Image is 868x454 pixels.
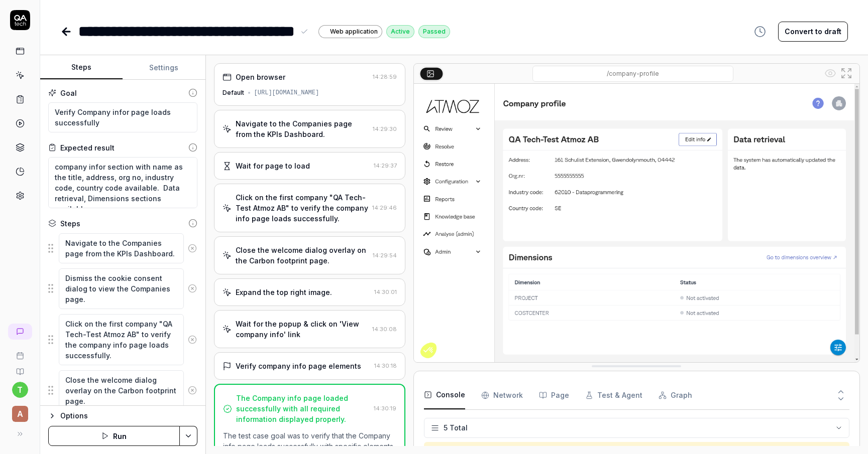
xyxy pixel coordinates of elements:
time: 14:30:01 [374,288,397,295]
img: Screenshot [414,84,859,362]
button: A [4,398,36,424]
button: Steps [40,56,123,80]
time: 14:28:59 [373,73,397,80]
button: Page [539,381,569,409]
button: Remove step [184,278,201,298]
button: Test & Agent [585,381,642,409]
div: Suggestions [48,314,197,366]
button: Network [481,381,523,409]
div: Suggestions [48,370,197,411]
div: Options [60,410,197,422]
div: Default [223,88,244,97]
div: Steps [60,218,80,229]
div: Verify company info page elements [236,361,361,371]
span: A [12,406,28,422]
span: Web application [330,27,378,36]
div: Open browser [236,72,285,82]
div: Suggestions [48,233,197,264]
button: Convert to draft [778,22,848,42]
button: Remove step [184,330,201,350]
button: Settings [123,56,205,80]
div: Navigate to the Companies page from the KPIs Dashboard. [236,118,369,139]
time: 14:30:19 [374,405,396,412]
button: Remove step [184,380,201,400]
div: The Company info page loaded successfully with all required information displayed properly. [236,393,370,424]
time: 14:29:37 [374,162,397,169]
time: 14:30:18 [374,362,397,369]
div: Wait for page to load [236,161,310,171]
time: 14:29:30 [373,125,397,132]
button: Open in full screen [838,65,854,81]
time: 14:29:54 [373,252,397,259]
button: Graph [659,381,692,409]
a: New conversation [8,324,32,340]
div: Click on the first company "QA Tech-Test Atmoz AB" to verify the company info page loads successf... [236,192,368,224]
time: 14:29:46 [372,204,397,211]
a: Book a call with us [4,344,36,360]
div: Close the welcome dialog overlay on the Carbon footprint page. [236,245,369,266]
div: [URL][DOMAIN_NAME] [254,88,319,97]
a: Documentation [4,360,36,376]
div: Expected result [60,142,115,153]
button: Show all interative elements [822,65,838,81]
button: t [12,382,28,398]
button: Run [48,426,180,446]
div: Active [386,25,414,38]
div: Suggestions [48,268,197,310]
div: Passed [418,25,450,38]
div: Goal [60,88,77,98]
button: Remove step [184,238,201,258]
a: Web application [318,25,382,38]
div: Expand the top right image. [236,287,332,297]
button: Console [424,381,465,409]
time: 14:30:08 [372,326,397,333]
div: Wait for the popup & click on 'View company info' link [236,319,368,340]
button: Options [48,410,197,422]
button: View version history [748,22,772,42]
